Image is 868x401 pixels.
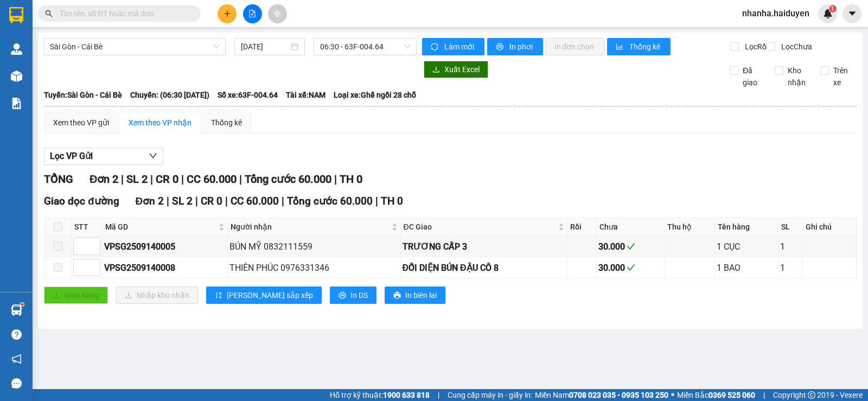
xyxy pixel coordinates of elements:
[90,173,118,186] span: Đơn 2
[546,38,605,55] button: In đơn chọn
[616,43,625,52] span: bar-chart
[11,329,22,340] span: question-circle
[224,10,231,17] span: plus
[403,261,566,275] div: ĐỐI DIỆN BÚN ĐẬU CÔ 8
[843,4,861,23] button: caret-down
[330,287,376,304] button: printerIn DS
[803,218,857,236] th: Ghi chú
[286,89,325,101] span: Tài xế: NAM
[211,117,242,129] div: Thống kê
[535,389,668,401] span: Miền Nam
[733,7,818,20] span: nhanha.haiduyen
[103,236,228,257] td: VPSG2509140005
[741,41,770,53] span: Lọc Rồi
[567,218,596,236] th: Rồi
[50,149,93,163] span: Lọc VP Gửi
[287,195,373,207] span: Tổng cước 60.000
[405,289,437,301] span: In biên lai
[129,117,192,129] div: Xem theo VP nhận
[808,391,815,399] span: copyright
[241,41,289,53] input: 14/09/2025
[496,43,505,52] span: printer
[829,65,857,88] span: Trên xe
[11,378,22,389] span: message
[444,63,480,75] span: Xuất Excel
[9,7,23,23] img: logo-vxr
[509,41,534,53] span: In phơi
[383,391,430,399] strong: 1900 633 818
[598,261,662,275] div: 30.000
[215,291,222,300] span: sort-ascending
[229,240,399,253] div: BÚN MỸ 0832111559
[104,261,226,275] div: VPSG2509140008
[282,195,284,207] span: |
[780,261,801,275] div: 1
[103,257,228,278] td: VPSG2509140008
[847,9,857,18] span: caret-down
[218,89,278,101] span: Số xe: 63F-004.64
[597,218,665,236] th: Chưa
[629,41,662,53] span: Thống kê
[167,195,169,207] span: |
[598,240,662,253] div: 30.000
[116,287,198,304] button: downloadNhập kho nhận
[677,389,755,401] span: Miền Bắc
[172,195,193,207] span: SL 2
[320,39,410,55] span: 06:30 - 63F-004.64
[104,240,226,253] div: VPSG2509140005
[823,9,833,18] img: icon-new-feature
[831,5,834,12] span: 1
[334,173,337,186] span: |
[126,173,148,186] span: SL 2
[248,10,256,17] span: file-add
[44,287,108,304] button: uploadGiao hàng
[350,289,368,301] span: In DS
[21,303,24,306] sup: 1
[778,218,803,236] th: SL
[225,195,228,207] span: |
[105,221,216,233] span: Mã GD
[403,240,566,253] div: TRƯƠNG CẤP 3
[181,173,184,186] span: |
[11,71,22,82] img: warehouse-icon
[231,221,390,233] span: Người nhận
[334,89,416,101] span: Loại xe: Ghế ngồi 28 chỗ
[150,173,153,186] span: |
[330,389,430,401] span: Hỗ trợ kỹ thuật:
[195,195,198,207] span: |
[780,240,801,253] div: 1
[381,195,403,207] span: TH 0
[121,173,124,186] span: |
[627,242,635,251] span: check
[201,195,222,207] span: CR 0
[444,41,476,53] span: Làm mới
[763,389,765,401] span: |
[438,389,439,401] span: |
[340,173,362,186] span: TH 0
[72,218,103,236] th: STT
[783,65,812,88] span: Kho nhận
[218,4,237,23] button: plus
[149,151,157,160] span: down
[607,38,671,55] button: bar-chartThống kê
[385,287,445,304] button: printerIn biên lai
[738,65,767,88] span: Đã giao
[432,66,440,74] span: download
[239,173,242,186] span: |
[50,39,219,55] span: Sài Gòn - Cái Bè
[130,89,209,101] span: Chuyến: (06:30 [DATE])
[569,391,668,399] strong: 0708 023 035 - 0935 103 250
[44,91,122,99] b: Tuyến: Sài Gòn - Cái Bè
[231,195,279,207] span: CC 60.000
[671,393,674,397] span: ⚪️
[53,117,109,129] div: Xem theo VP gửi
[11,98,22,109] img: solution-icon
[11,354,22,364] span: notification
[431,43,440,52] span: sync
[243,4,262,23] button: file-add
[187,173,237,186] span: CC 60.000
[717,261,776,275] div: 1 BAO
[627,263,635,272] span: check
[487,38,543,55] button: printerIn phơi
[424,61,488,78] button: downloadXuất Excel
